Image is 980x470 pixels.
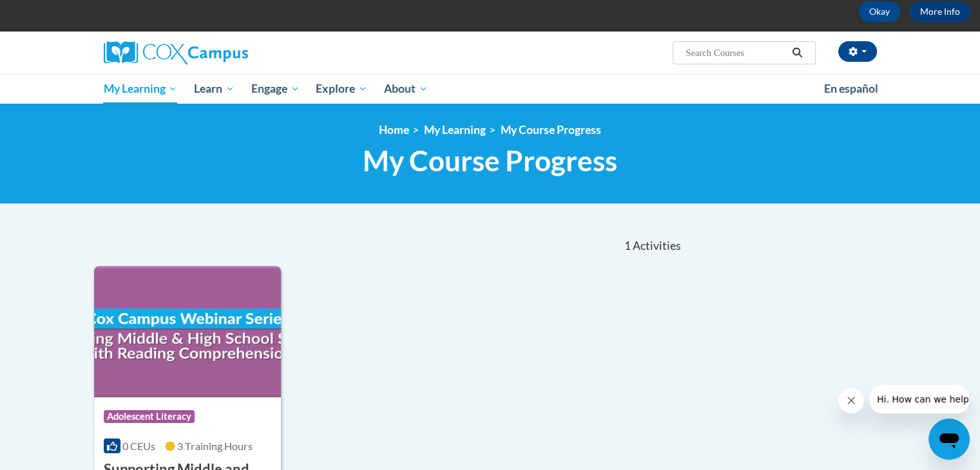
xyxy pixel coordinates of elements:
a: Explore [307,74,376,104]
a: Home [379,123,409,136]
iframe: Message from company [869,385,970,413]
img: Cox Campus [104,41,248,64]
iframe: Close message [838,388,864,413]
iframe: Button to launch messaging window [928,418,970,460]
span: About [384,81,428,97]
span: Activities [633,239,681,253]
button: Okay [859,1,900,22]
span: En español [824,82,878,95]
a: Engage [243,74,308,104]
span: 0 CEUs [122,440,155,452]
a: My Learning [424,123,486,136]
span: Explore [316,81,367,97]
a: My Course Progress [501,123,601,136]
span: Adolescent Literacy [104,410,195,423]
a: Learn [186,74,243,104]
span: Learn [194,81,235,97]
input: Search Courses [684,45,787,61]
button: Search [787,45,807,61]
span: Hi. How can we help? [8,9,104,19]
a: My Learning [95,74,186,104]
span: Engage [251,81,300,97]
span: My Course Progress [363,144,617,178]
span: 3 Training Hours [177,440,253,452]
span: 1 [624,239,630,253]
span: My Learning [103,81,177,97]
img: Course Logo [94,266,282,397]
a: En español [816,75,887,102]
div: Main menu [84,74,896,104]
a: Cox Campus [104,41,349,64]
a: More Info [910,1,970,22]
a: About [376,74,436,104]
button: Account Settings [838,41,877,62]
